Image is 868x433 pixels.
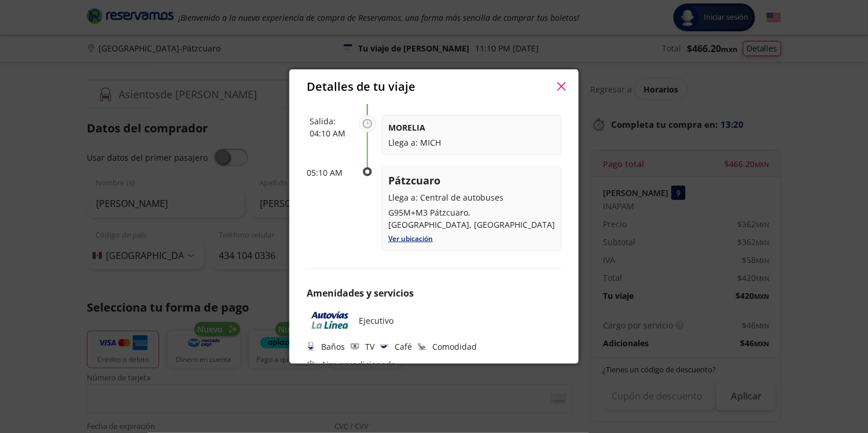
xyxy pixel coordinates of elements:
[307,78,415,95] p: Detalles de tu viaje
[432,341,477,353] p: Comodidad
[310,115,353,127] p: Salida:
[388,206,555,231] p: G95M+M3 Pátzcuaro, [GEOGRAPHIC_DATA], [GEOGRAPHIC_DATA]
[307,286,561,300] p: Amenidades y servicios
[307,166,353,179] p: 05:10 AM
[307,312,353,329] img: AUTOVÍAS Y LA LÍNEA
[310,127,353,139] p: 04:10 AM
[395,341,412,353] p: Café
[388,173,555,188] p: Pátzcuaro
[388,191,555,203] p: Llega a: Central de autobuses
[321,341,345,353] p: Baños
[365,341,374,353] p: TV
[388,136,555,149] p: Llega a: MICH
[359,314,393,327] p: Ejecutivo
[388,121,555,134] p: MORELIA
[321,358,396,371] p: Aire acondicionado
[388,234,433,243] a: Ver ubicación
